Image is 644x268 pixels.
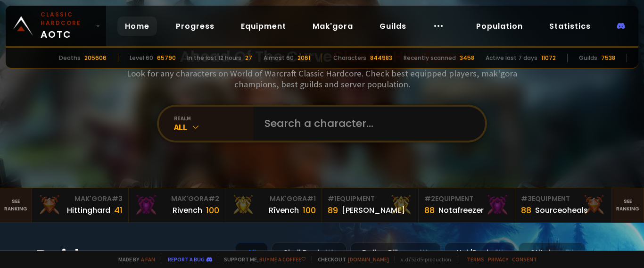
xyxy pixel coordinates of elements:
[521,204,531,217] div: 88
[112,194,123,203] span: # 3
[542,17,598,36] a: Statistics
[84,54,107,62] div: 205606
[297,54,310,62] div: 2061
[370,54,392,62] div: 844983
[41,10,92,27] small: Classic Hardcore
[445,243,515,263] div: Nek'Rosh
[134,194,219,204] div: Mak'Gora
[601,54,615,62] div: 7538
[424,204,435,217] div: 88
[233,17,294,36] a: Equipment
[303,204,316,217] div: 100
[488,256,508,263] a: Privacy
[579,54,597,62] div: Guilds
[174,122,253,133] div: All
[328,204,338,217] div: 89
[438,204,484,216] div: Notafreezer
[404,54,456,62] div: Recently scanned
[566,248,574,257] small: EU
[67,204,110,216] div: Hittinghard
[521,194,532,203] span: # 3
[420,248,429,257] small: NA
[206,204,219,217] div: 100
[342,204,405,216] div: [PERSON_NAME]
[245,54,252,62] div: 27
[173,204,202,216] div: Rivench
[113,256,155,263] span: Made by
[117,17,157,36] a: Home
[59,54,81,62] div: Deaths
[130,54,153,62] div: Level 60
[264,54,294,62] div: Almost 60
[612,188,644,222] a: Seeranking
[328,194,337,203] span: # 1
[157,54,176,62] div: 65790
[6,6,106,46] a: Classic HardcoreAOTC
[168,17,222,36] a: Progress
[168,256,205,263] a: Report a bug
[515,188,612,222] a: #3Equipment88Sourceoheals
[322,188,419,222] a: #1Equipment89[PERSON_NAME]
[486,54,537,62] div: Active last 7 days
[259,107,474,141] input: Search a character...
[372,17,414,36] a: Guilds
[467,256,484,263] a: Terms
[333,54,366,62] div: Characters
[235,243,268,263] div: All
[218,256,306,263] span: Support me,
[307,194,316,203] span: # 1
[141,256,155,263] a: a fan
[512,256,537,263] a: Consent
[519,243,586,263] div: Stitches
[269,204,299,216] div: Rîvench
[41,10,92,42] span: AOTC
[231,194,316,204] div: Mak'Gora
[174,115,253,122] div: realm
[419,188,515,222] a: #2Equipment88Notafreezer
[114,204,123,217] div: 41
[460,54,474,62] div: 3458
[395,256,451,263] span: v. d752d5 - production
[541,54,556,62] div: 11072
[305,17,361,36] a: Mak'gora
[521,194,606,204] div: Equipment
[424,194,509,204] div: Equipment
[469,17,530,36] a: Population
[272,243,347,263] div: Skull Rock
[259,256,306,263] a: Buy me a coffee
[325,248,335,257] small: NA
[32,188,129,222] a: Mak'Gora#3Hittinghard41
[535,204,588,216] div: Sourceoheals
[187,54,241,62] div: In the last 12 hours
[495,248,503,257] small: EU
[123,68,521,90] h3: Look for any characters on World of Warcraft Classic Hardcore. Check best equipped players, mak'g...
[350,243,441,263] div: Defias Pillager
[312,256,389,263] span: Checkout
[424,194,435,203] span: # 2
[129,188,225,222] a: Mak'Gora#2Rivench100
[38,194,123,204] div: Mak'Gora
[208,194,219,203] span: # 2
[328,194,413,204] div: Equipment
[348,256,389,263] a: [DOMAIN_NAME]
[225,188,322,222] a: Mak'Gora#1Rîvench100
